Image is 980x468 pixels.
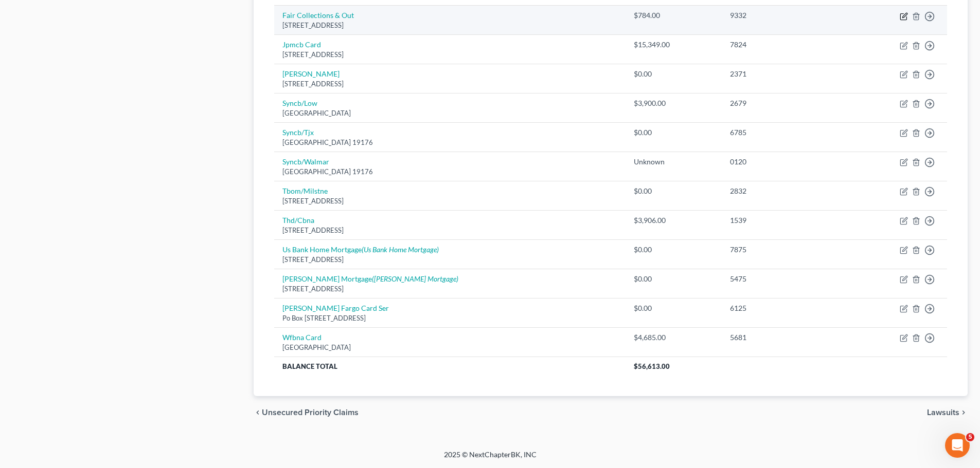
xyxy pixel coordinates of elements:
[634,303,713,313] div: $0.00
[927,408,968,417] button: Lawsuits chevron_right
[254,408,262,417] i: chevron_left
[634,69,713,79] div: $0.00
[634,40,713,50] div: $15,349.00
[197,450,783,468] div: 2025 © NextChapterBK, INC
[282,255,617,265] div: [STREET_ADDRESS]
[282,99,317,107] a: Syncb/Low
[959,408,968,417] i: chevron_right
[966,433,974,441] span: 5
[282,186,328,195] a: Tbom/Milstne
[634,215,713,226] div: $3,906.00
[730,215,838,226] div: 1539
[730,274,838,284] div: 5475
[730,69,838,79] div: 2371
[282,284,617,294] div: [STREET_ADDRESS]
[282,40,321,49] a: Jpmcb Card
[730,332,838,343] div: 5681
[730,10,838,21] div: 9332
[634,98,713,108] div: $3,900.00
[282,108,617,118] div: [GEOGRAPHIC_DATA]
[730,303,838,313] div: 6125
[362,245,439,254] i: (Us Bank Home Mortgage)
[282,11,354,20] a: Fair Collections & Out
[282,157,329,166] a: Syncb/Walmar
[730,40,838,50] div: 7824
[282,196,617,206] div: [STREET_ADDRESS]
[730,157,838,167] div: 0120
[282,21,617,30] div: [STREET_ADDRESS]
[282,226,617,235] div: [STREET_ADDRESS]
[282,50,617,60] div: [STREET_ADDRESS]
[282,343,617,352] div: [GEOGRAPHIC_DATA]
[254,408,359,417] button: chevron_left Unsecured Priority Claims
[282,313,617,323] div: Po Box [STREET_ADDRESS]
[730,98,838,108] div: 2679
[634,245,713,255] div: $0.00
[634,362,670,370] span: $56,613.00
[634,10,713,21] div: $784.00
[282,274,458,283] a: [PERSON_NAME] Mortgage([PERSON_NAME] Mortgage)
[372,274,458,283] i: ([PERSON_NAME] Mortgage)
[282,79,617,89] div: [STREET_ADDRESS]
[634,186,713,196] div: $0.00
[730,127,838,138] div: 6785
[282,245,439,254] a: Us Bank Home Mortgage(Us Bank Home Mortgage)
[634,274,713,284] div: $0.00
[282,69,340,78] a: [PERSON_NAME]
[262,408,359,417] span: Unsecured Priority Claims
[282,167,617,177] div: [GEOGRAPHIC_DATA] 19176
[634,332,713,343] div: $4,685.00
[282,333,322,342] a: Wfbna Card
[945,433,970,458] iframe: Intercom live chat
[927,408,959,417] span: Lawsuits
[274,357,626,376] th: Balance Total
[634,127,713,138] div: $0.00
[634,157,713,167] div: Unknown
[282,138,617,147] div: [GEOGRAPHIC_DATA] 19176
[282,128,314,137] a: Syncb/Tjx
[730,245,838,255] div: 7875
[730,186,838,196] div: 2832
[282,304,389,312] a: [PERSON_NAME] Fargo Card Ser
[282,216,314,224] a: Thd/Cbna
